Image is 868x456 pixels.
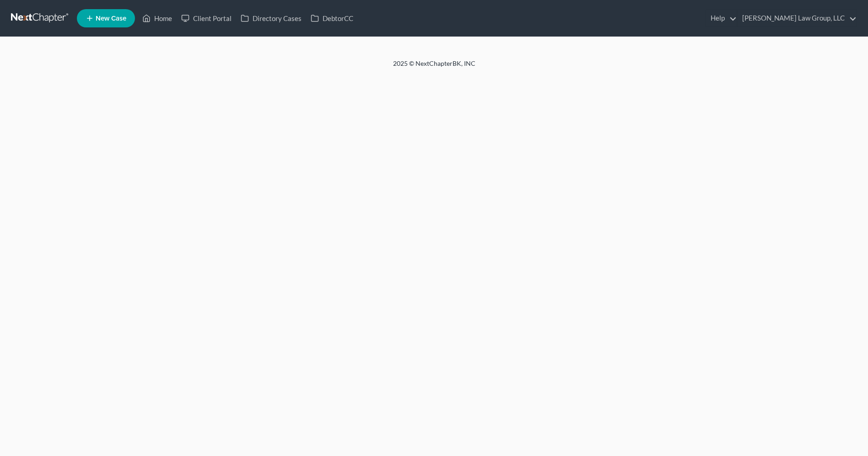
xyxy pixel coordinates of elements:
new-legal-case-button: New Case [77,9,135,27]
a: Help [706,10,737,27]
a: Home [138,10,177,27]
a: Client Portal [177,10,236,27]
div: 2025 © NextChapterBK, INC [173,59,695,75]
a: [PERSON_NAME] Law Group, LLC [738,10,857,27]
a: DebtorCC [306,10,358,27]
a: Directory Cases [236,10,306,27]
